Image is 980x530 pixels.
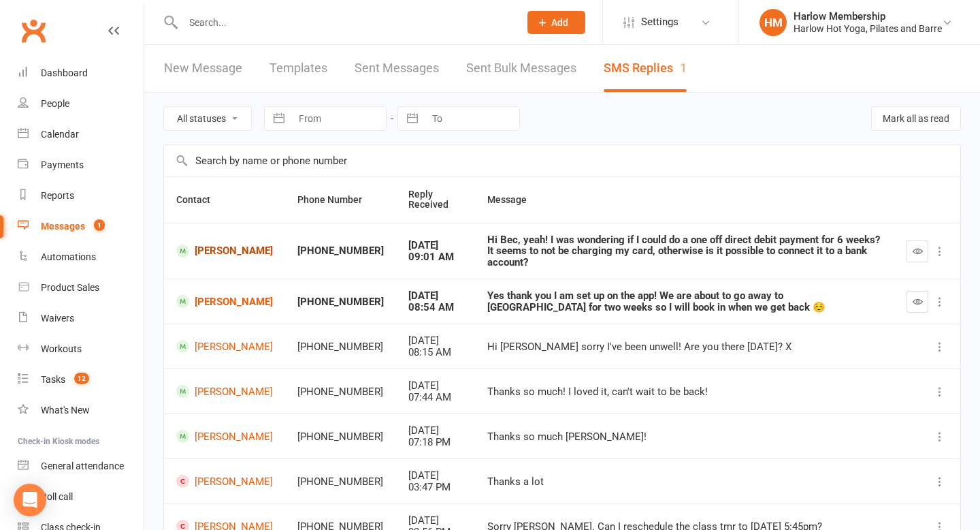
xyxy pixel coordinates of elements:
div: Automations [41,251,96,262]
input: Search... [179,13,510,32]
a: New Message [164,45,242,92]
a: Clubworx [16,14,50,48]
div: Thanks so much! I loved it, can't wait to be back! [487,386,882,398]
div: Hi [PERSON_NAME] sorry I've been unwell! Are you there [DATE]? X [487,341,882,353]
div: Product Sales [41,282,99,293]
div: Payments [41,159,84,170]
th: Reply Received [396,177,475,223]
span: Add [551,17,568,28]
a: [PERSON_NAME] [176,430,273,443]
div: Waivers [41,313,74,324]
th: Message [475,177,894,223]
a: Automations [18,242,144,272]
div: Workouts [41,343,82,354]
a: Tasks 12 [18,364,144,395]
a: Sent Bulk Messages [466,45,576,92]
div: 03:47 PM [408,482,463,493]
a: People [18,89,144,119]
div: HM [759,9,787,36]
div: [PHONE_NUMBER] [297,386,384,398]
div: Tasks [41,374,65,385]
div: People [41,98,69,109]
div: [PHONE_NUMBER] [297,245,384,257]
div: [DATE] [408,240,463,251]
a: Product Sales [18,272,144,303]
a: Messages 1 [18,211,144,242]
button: Add [527,11,585,34]
a: Roll call [18,482,144,512]
div: [DATE] [408,515,463,527]
div: 08:15 AM [408,347,463,358]
th: Contact [164,177,285,223]
a: Templates [269,45,327,92]
div: Yes thank you I am set up on the app! We are about to go away to [GEOGRAPHIC_DATA] for two weeks ... [487,290,882,313]
div: [DATE] [408,470,463,482]
div: [PHONE_NUMBER] [297,476,384,488]
div: [PHONE_NUMBER] [297,296,384,308]
div: 07:18 PM [408,437,463,448]
input: Search by name or phone number [164,145,960,176]
div: Open Intercom Messenger [14,484,46,516]
a: [PERSON_NAME] [176,475,273,488]
div: 07:44 AM [408,392,463,403]
div: General attendance [41,461,124,471]
a: [PERSON_NAME] [176,245,273,258]
a: Workouts [18,334,144,364]
span: 1 [94,219,105,231]
div: [DATE] [408,425,463,437]
a: General attendance kiosk mode [18,451,144,482]
div: [DATE] [408,380,463,392]
div: Harlow Hot Yoga, Pilates and Barre [794,22,942,35]
div: [DATE] [408,290,463,302]
a: Dashboard [18,58,144,89]
div: Harlow Membership [794,10,942,22]
input: To [425,107,519,130]
span: Settings [641,7,679,37]
div: [PHONE_NUMBER] [297,431,384,443]
a: Waivers [18,303,144,334]
div: Thanks so much [PERSON_NAME]! [487,431,882,443]
div: Reports [41,190,74,201]
div: Dashboard [41,67,88,78]
div: 1 [680,61,687,75]
th: Phone Number [285,177,396,223]
div: 08:54 AM [408,302,463,313]
a: Payments [18,150,144,181]
span: 12 [74,373,89,384]
a: SMS Replies1 [604,45,687,92]
a: Sent Messages [355,45,439,92]
a: Reports [18,181,144,211]
a: [PERSON_NAME] [176,385,273,398]
a: Calendar [18,119,144,150]
div: 09:01 AM [408,251,463,263]
div: What's New [41,405,90,416]
div: Calendar [41,129,79,140]
div: [DATE] [408,335,463,347]
a: What's New [18,395,144,426]
a: [PERSON_NAME] [176,295,273,308]
div: Roll call [41,491,73,502]
button: Mark all as read [871,106,961,131]
div: [PHONE_NUMBER] [297,341,384,353]
div: Thanks a lot [487,476,882,488]
a: [PERSON_NAME] [176,340,273,353]
div: Messages [41,221,85,232]
input: From [291,107,386,130]
div: Hi Bec, yeah! I was wondering if I could do a one off direct debit payment for 6 weeks? It seems ... [487,234,882,268]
